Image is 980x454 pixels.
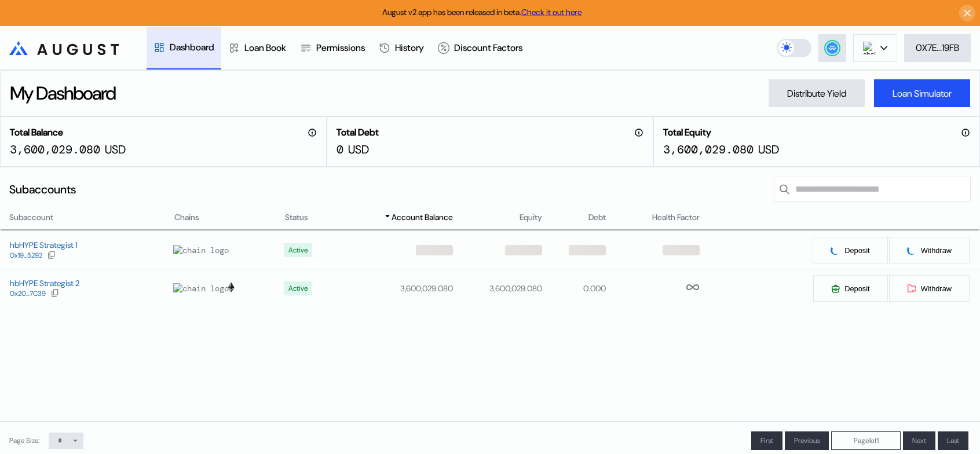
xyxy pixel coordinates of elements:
h2: Total Equity [663,126,711,138]
div: USD [758,142,779,157]
img: chain logo [863,42,876,54]
span: Page 1 of 1 [854,436,879,445]
span: Health Factor [652,211,700,224]
div: 0 [337,142,343,157]
a: Permissions [293,27,372,69]
span: Chains [174,211,199,224]
button: Withdraw [888,274,970,302]
div: 3,600,029.080 [10,142,100,157]
span: Next [912,436,926,445]
div: 0x19...5292 [10,251,42,259]
button: Previous [785,431,829,450]
img: pending [907,246,916,255]
span: August v2 app has been released in beta. [382,7,582,17]
div: 0x20...7C39 [10,290,46,298]
button: Last [938,431,968,450]
div: 0X7E...19FB [916,42,959,54]
td: 3,600,029.080 [336,269,454,307]
button: Loan Simulator [874,79,970,107]
span: Status [285,211,308,224]
div: hbHYPE Strategist 1 [10,240,78,250]
div: Loan Book [244,42,286,54]
a: Loan Book [221,27,293,69]
span: Last [947,436,959,445]
span: Deposit [844,284,869,293]
div: 3,600,029.080 [663,142,754,157]
span: Withdraw [921,246,952,255]
td: 0.000 [543,269,606,307]
div: History [395,42,424,54]
a: History [372,27,431,69]
div: Distribute Yield [787,87,846,100]
h2: Total Debt [337,126,379,138]
img: pending [831,246,840,255]
span: Account Balance [392,211,453,224]
button: Distribute Yield [769,79,865,107]
button: pendingDeposit [812,236,888,264]
span: Withdraw [921,284,952,293]
button: First [751,431,782,450]
button: 0X7E...19FB [904,34,971,62]
span: Previous [794,436,820,445]
span: Subaccount [9,211,53,224]
img: chain logo [226,282,236,292]
div: Permissions [316,42,365,54]
a: Check it out here [521,7,582,17]
div: Loan Simulator [893,87,952,100]
button: Next [903,431,935,450]
div: hbHYPE Strategist 2 [10,278,79,288]
div: Active [288,246,308,254]
a: Discount Factors [431,27,529,69]
img: chain logo [173,245,229,255]
div: Active [288,284,308,292]
button: pendingWithdraw [888,236,970,264]
span: First [760,436,773,445]
div: USD [105,142,126,157]
button: chain logo [853,34,897,62]
div: USD [348,142,369,157]
div: Discount Factors [454,42,522,54]
div: Subaccounts [9,182,76,197]
img: chain logo [173,283,229,294]
div: Dashboard [170,41,214,53]
h2: Total Balance [10,126,63,138]
td: 3,600,029.080 [454,269,543,307]
div: My Dashboard [10,81,115,105]
button: Deposit [813,274,888,302]
div: Page Size: [9,436,39,445]
span: Deposit [844,246,869,255]
span: Equity [520,211,542,224]
a: Dashboard [147,27,221,69]
span: Debt [588,211,606,224]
